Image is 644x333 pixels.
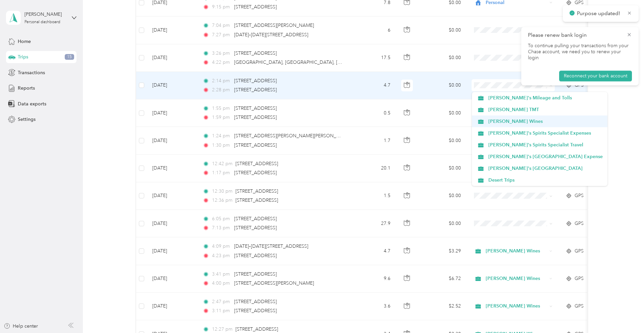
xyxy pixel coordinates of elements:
[352,237,396,265] td: 4.7
[575,302,584,310] span: GPS
[352,182,396,210] td: 1.5
[212,169,231,177] span: 1:17 pm
[488,165,603,172] span: [PERSON_NAME]'s [GEOGRAPHIC_DATA]
[18,100,46,107] span: Data exports
[147,72,197,99] td: [DATE]
[488,177,603,184] span: Desert Trips
[212,31,231,39] span: 7:27 pm
[147,237,197,265] td: [DATE]
[352,99,396,127] td: 0.5
[419,210,466,237] td: $0.00
[234,170,277,176] span: [STREET_ADDRESS]
[212,132,231,140] span: 1:24 pm
[234,271,277,277] span: [STREET_ADDRESS]
[147,99,197,127] td: [DATE]
[212,280,231,287] span: 4:00 pm
[419,293,466,320] td: $2.52
[234,133,351,139] span: [STREET_ADDRESS][PERSON_NAME][PERSON_NAME]
[212,22,231,29] span: 7:04 pm
[235,197,278,203] span: [STREET_ADDRESS]
[212,215,231,223] span: 6:05 pm
[234,142,277,148] span: [STREET_ADDRESS]
[147,155,197,182] td: [DATE]
[234,225,277,231] span: [STREET_ADDRESS]
[234,308,277,314] span: [STREET_ADDRESS]
[212,224,231,232] span: 7:13 pm
[235,188,278,194] span: [STREET_ADDRESS]
[234,78,277,84] span: [STREET_ADDRESS]
[575,192,584,199] span: GPS
[235,326,278,332] span: [STREET_ADDRESS]
[212,271,231,278] span: 3:41 pm
[488,141,603,148] span: [PERSON_NAME]'s Spirits Specialist Travel
[234,59,384,65] span: [GEOGRAPHIC_DATA], [GEOGRAPHIC_DATA], [GEOGRAPHIC_DATA]
[235,161,278,166] span: [STREET_ADDRESS]
[212,142,231,149] span: 1:30 pm
[24,20,60,24] div: Personal dashboard
[18,53,28,60] span: Trips
[419,237,466,265] td: $3.29
[234,87,277,93] span: [STREET_ADDRESS]
[559,70,632,81] button: Reconnect your bank account
[486,302,547,310] span: [PERSON_NAME] Wines
[4,323,38,330] button: Help center
[234,4,277,10] span: [STREET_ADDRESS]
[234,253,277,258] span: [STREET_ADDRESS]
[606,295,644,333] iframe: Everlance-gr Chat Button Frame
[486,247,547,255] span: [PERSON_NAME] Wines
[147,182,197,210] td: [DATE]
[147,210,197,237] td: [DATE]
[419,44,466,72] td: $0.00
[212,307,231,315] span: 3:11 pm
[147,16,197,44] td: [DATE]
[234,216,277,222] span: [STREET_ADDRESS]
[575,82,584,89] span: GPS
[486,275,547,282] span: [PERSON_NAME] Wines
[352,16,396,44] td: 6
[18,69,45,76] span: Transactions
[419,182,466,210] td: $0.00
[234,32,308,38] span: [DATE]–[DATE][STREET_ADDRESS]
[24,11,66,18] div: [PERSON_NAME]
[18,85,35,92] span: Reports
[18,116,36,123] span: Settings
[212,326,232,333] span: 12:27 pm
[575,275,584,282] span: GPS
[419,155,466,182] td: $0.00
[575,220,584,227] span: GPS
[488,153,603,160] span: [PERSON_NAME]'s [GEOGRAPHIC_DATA] Expense
[212,50,231,57] span: 3:26 pm
[352,127,396,154] td: 1.7
[212,114,231,121] span: 1:59 pm
[488,130,603,137] span: [PERSON_NAME]'s Spirits Specialist Expenses
[18,38,31,45] span: Home
[147,127,197,154] td: [DATE]
[488,94,603,101] span: [PERSON_NAME]'s Mileage and Tolls
[352,293,396,320] td: 3.6
[65,54,74,60] span: 15
[352,210,396,237] td: 27.9
[352,155,396,182] td: 20.1
[419,265,466,293] td: $6.72
[528,43,632,61] p: To continue pulling your transactions from your Chase account, we need you to renew your login
[234,243,308,249] span: [DATE]–[DATE][STREET_ADDRESS]
[212,59,231,66] span: 4:22 pm
[234,105,277,111] span: [STREET_ADDRESS]
[419,16,466,44] td: $0.00
[212,86,231,94] span: 2:28 pm
[419,99,466,127] td: $0.00
[234,280,314,286] span: [STREET_ADDRESS][PERSON_NAME]
[352,72,396,99] td: 4.7
[212,160,232,168] span: 12:42 pm
[234,22,314,28] span: [STREET_ADDRESS][PERSON_NAME]
[577,9,622,18] p: Purpose updated!
[234,114,277,120] span: [STREET_ADDRESS]
[147,293,197,320] td: [DATE]
[212,188,232,195] span: 12:30 pm
[419,72,466,99] td: $0.00
[147,44,197,72] td: [DATE]
[212,197,232,204] span: 12:36 pm
[352,265,396,293] td: 9.6
[352,44,396,72] td: 17.5
[419,127,466,154] td: $0.00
